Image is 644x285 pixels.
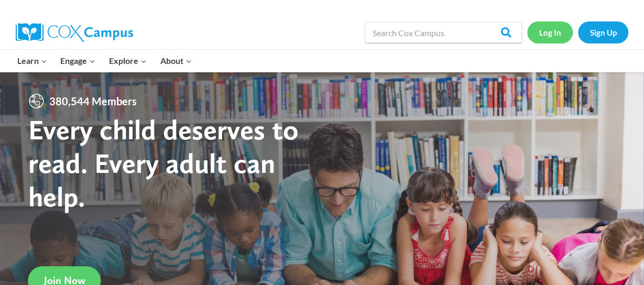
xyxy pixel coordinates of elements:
button: Child menu of Explore [102,50,154,72]
input: Search Cox Campus [365,22,522,43]
button: Child menu of Engage [54,50,103,72]
nav: Secondary Navigation [527,21,628,43]
nav: Primary Navigation [10,50,198,72]
img: Cox Campus [16,23,133,42]
strong: Every child deserves to read. Every adult can help. [28,113,299,213]
a: Log In [527,21,573,43]
span: 380,544 Members [45,93,141,109]
button: Child menu of Learn [10,50,54,72]
button: Child menu of About [154,50,199,72]
a: Sign Up [578,21,628,43]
